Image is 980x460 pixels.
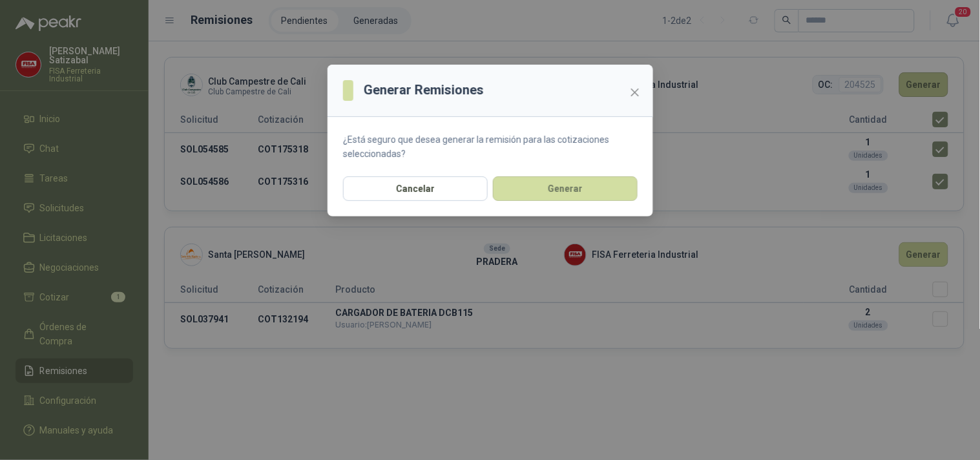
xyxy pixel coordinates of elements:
[493,176,638,201] button: Generar
[630,87,640,98] span: close
[625,82,645,103] button: Close
[364,80,484,100] h3: Generar Remisiones
[343,132,638,161] p: ¿Está seguro que desea generar la remisión para las cotizaciones seleccionadas?
[343,176,488,201] button: Cancelar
